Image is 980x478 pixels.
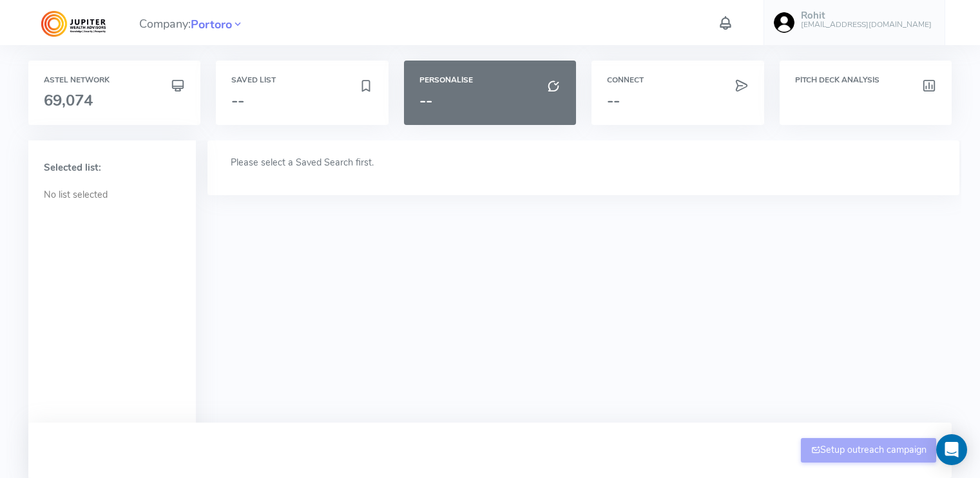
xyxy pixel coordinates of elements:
h5: Selected list: [44,162,180,173]
h3: -- [419,92,561,109]
span: Portoro [191,16,232,33]
h3: -- [607,92,748,109]
h6: Pitch Deck Analysis [795,76,936,84]
h6: Connect [607,76,748,84]
div: Open Intercom Messenger [936,434,967,465]
h6: Personalise [419,76,561,84]
a: Portoro [191,16,232,32]
h6: Astel Network [44,76,185,84]
p: No list selected [44,188,180,202]
p: Please select a Saved Search first. [231,156,936,170]
h6: [EMAIL_ADDRESS][DOMAIN_NAME] [801,21,932,29]
h5: Rohit [801,10,932,21]
img: user-image [774,12,794,33]
h6: Saved List [231,76,372,84]
span: Company: [139,12,244,34]
span: -- [231,90,244,111]
span: 69,074 [44,90,93,111]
